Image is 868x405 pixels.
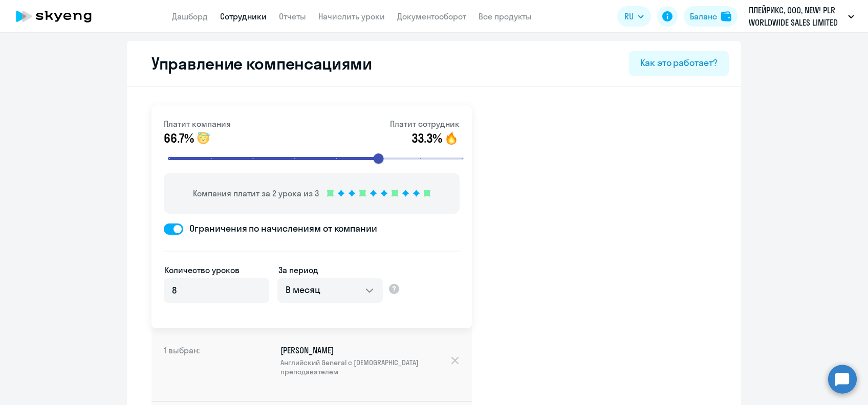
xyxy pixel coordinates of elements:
a: Документооборот [397,11,466,21]
button: Как это работает? [629,51,729,76]
h4: 1 выбран: [164,345,246,385]
p: [PERSON_NAME] [280,345,450,376]
label: Количество уроков [165,264,240,276]
span: Ограничения по начислениям от компании [183,222,377,235]
label: За период [278,264,318,276]
span: RU [624,10,634,22]
img: smile [195,130,211,146]
span: 33.3% [411,130,442,146]
button: Балансbalance [684,6,737,27]
div: Как это работает? [640,56,718,70]
p: ПЛЕЙРИКС, ООО, NEW! PLR WORLDWIDE SALES LIMITED СФ 70/30 АЯ [749,4,844,29]
p: Компания платит за 2 урока из 3 [193,187,319,199]
a: Все продукты [479,11,532,21]
span: Английский General с [DEMOGRAPHIC_DATA] преподавателем [280,358,450,376]
a: Начислить уроки [318,11,385,21]
h2: Управление компенсациями [139,53,372,74]
img: balance [721,11,731,21]
div: Баланс [690,10,717,22]
p: Платит компания [164,118,231,130]
a: Отчеты [279,11,306,21]
p: Платит сотрудник [390,118,460,130]
span: 66.7% [164,130,194,146]
button: RU [617,6,651,27]
button: ПЛЕЙРИКС, ООО, NEW! PLR WORLDWIDE SALES LIMITED СФ 70/30 АЯ [744,4,859,29]
a: Дашборд [172,11,208,21]
a: Сотрудники [220,11,267,21]
img: smile [443,130,460,146]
